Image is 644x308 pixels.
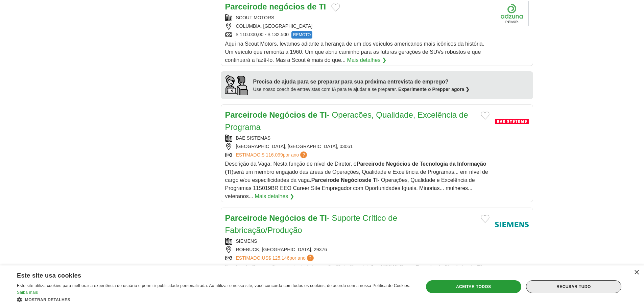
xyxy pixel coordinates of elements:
[225,110,468,132] a: Parceirode Negócios de TI- Operações, Qualidade, Excelência de Programa
[262,152,283,158] font: $ 116.099
[236,255,262,261] font: ESTIMADO:
[236,152,262,158] font: ESTIMADO:
[347,56,386,64] a: Mais detalhes ❯
[357,161,378,167] font: Parceiro
[258,213,306,222] font: de Negócios
[289,255,305,261] font: por ano
[255,192,294,200] a: Mais detalhes ❯
[236,32,289,37] font: $ 110.000,00 - $ 132.500
[258,110,306,119] font: de Negócios
[634,270,639,275] div: Fechar
[526,280,621,293] div: Recusar tudo
[236,144,353,149] font: [GEOGRAPHIC_DATA], [GEOGRAPHIC_DATA], 03061
[308,213,327,222] font: de TI
[225,169,488,183] font: será um membro engajado das áreas de Operações, Qualidade e Excelência de Programas... em nível d...
[225,110,468,132] font: - Operações, Qualidade, Excelência de Programa
[225,161,357,167] font: Descrição da Vaga: Nesta função de nível de Diretor, o
[347,57,386,63] font: Mais detalhes ❯
[225,213,258,222] font: Parceiro
[333,177,365,183] font: de Negócios
[253,79,449,85] font: Precisa de ajuda para se preparar para sua próxima entrevista de emprego?
[311,177,333,183] font: Parceiro
[262,255,290,261] font: US$ 125.146
[307,2,326,11] font: de TI
[302,152,305,158] font: ?
[225,213,398,235] a: Parceirode Negócios de TI- Suporte Crítico de Fabricação/Produção
[225,161,486,175] font: de Negócios de Tecnologia da Informação (
[236,23,313,29] font: COLUMBIA, [GEOGRAPHIC_DATA]
[556,284,591,289] font: Recusar tudo
[283,152,299,158] font: por ano
[225,264,416,270] font: Família de Cargos: Tecnologia da Informação ID da Requisição: 475845 Cargo:
[236,238,257,244] a: SIEMENS
[255,193,294,199] font: Mais detalhes ❯
[293,32,311,37] font: REMOTO
[225,177,475,199] font: - Operações, Qualidade e Excelência de Programas 115019BR EEO Career Site Empregador com Oportuni...
[365,177,378,183] font: de TI
[17,272,81,279] font: Este site usa cookies
[225,110,258,119] font: Parceiro
[17,290,38,295] a: Leia mais, abre uma nova janela
[331,3,340,11] button: Adicionar aos trabalhos favoritos
[481,215,490,223] button: Adicionar aos trabalhos favoritos
[437,264,469,270] font: de Negócios
[225,2,258,11] font: Parceiro
[258,2,305,11] font: de negócios
[17,296,411,303] div: Mostrar detalhes
[398,87,470,92] a: Experimente o Prepper agora ❯
[456,284,491,289] font: Aceitar todos
[236,255,315,262] a: ESTIMADO:US$ 125.146por ano?
[236,151,309,159] a: ESTIMADO:$ 116.099por ano?
[495,212,529,237] img: Logotipo da Siemens
[236,247,327,252] font: ROEBUCK, [GEOGRAPHIC_DATA], 29376
[469,264,482,270] font: de TI
[17,290,38,295] font: Saiba mais
[232,169,233,175] font: )
[634,267,640,278] font: ×
[225,41,484,63] font: Aqui na Scout Motors, levamos adiante a herança de um dos veículos americanos mais icônicos da hi...
[481,112,490,120] button: Adicionar aos trabalhos favoritos
[25,298,70,302] font: Mostrar detalhes
[253,87,397,92] font: Use nosso coach de entrevistas com IA para te ajudar a se preparar.
[17,283,410,288] font: Este site utiliza cookies para melhorar a experiência do usuário e permitir publicidade personali...
[308,110,327,119] font: de TI
[225,2,326,11] a: Parceirode negócios de TI
[415,264,437,270] font: Parceiro
[309,255,312,261] font: ?
[495,109,529,134] img: Logotipo da BAE Systems
[227,169,232,175] font: TI
[236,15,275,20] font: SCOUT MOTORS
[495,1,529,26] img: Logotipo da empresa
[236,135,271,141] a: BAE SISTEMAS
[426,280,521,293] div: Aceitar todos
